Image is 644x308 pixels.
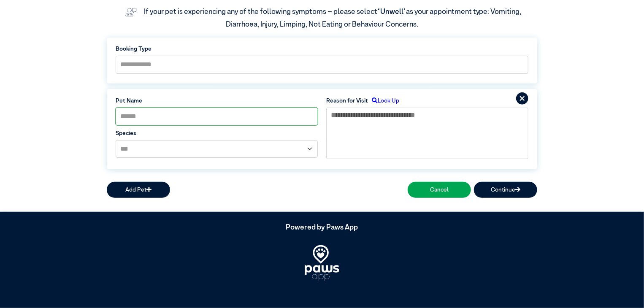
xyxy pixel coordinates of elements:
[107,182,170,197] button: Add Pet
[144,8,523,28] label: If your pet is experiencing any of the following symptoms – please select as your appointment typ...
[408,182,471,197] button: Cancel
[474,182,537,197] button: Continue
[107,224,537,232] h5: Powered by Paws App
[116,97,318,105] label: Pet Name
[368,97,399,105] label: Look Up
[305,245,339,281] img: PawsApp
[377,8,406,16] span: “Unwell”
[326,97,368,105] label: Reason for Visit
[116,45,528,53] label: Booking Type
[122,5,140,19] img: vet
[116,129,318,138] label: Species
